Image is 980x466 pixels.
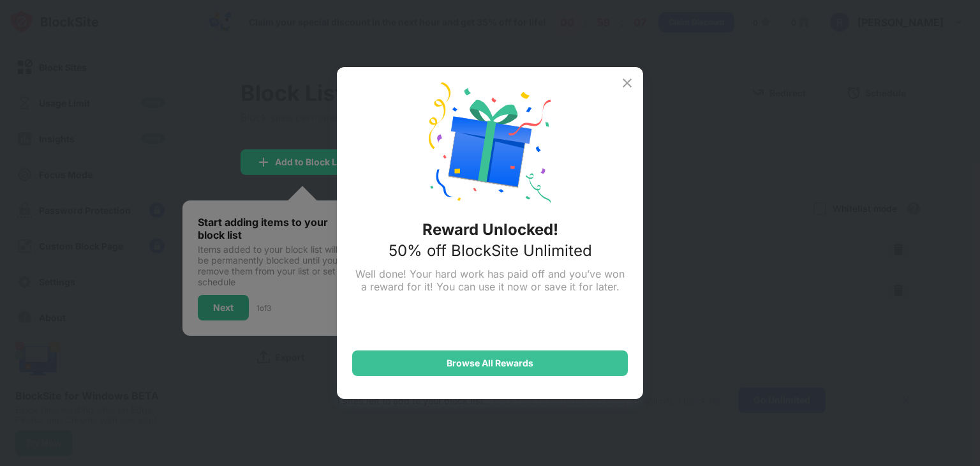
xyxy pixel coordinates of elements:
[447,358,533,368] div: Browse All Rewards
[620,75,635,91] img: x-button.svg
[389,241,592,260] div: 50% off BlockSite Unlimited
[429,82,551,205] img: reward-unlock.svg
[352,267,628,293] div: Well done! Your hard work has paid off and you’ve won a reward for it! You can use it now or save...
[422,220,558,239] div: Reward Unlocked!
